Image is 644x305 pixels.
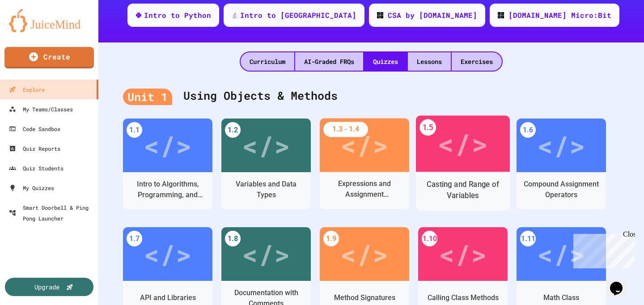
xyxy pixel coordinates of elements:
img: CODE_logo_RGB.png [377,12,383,18]
div: Curriculum [241,52,294,71]
div: 1.11 [520,231,536,246]
div: Quiz Students [9,163,64,174]
div: Quizzes [364,52,407,71]
iframe: chat widget [570,230,635,268]
div: Exercises [452,52,502,71]
div: </> [242,125,290,165]
div: Lessons [408,52,451,71]
div: 1.5 [419,119,436,136]
div: </> [340,234,389,274]
div: [DOMAIN_NAME] Micro:Bit [508,10,611,21]
div: 1.3 - 1.4 [323,122,368,137]
div: </> [537,234,585,274]
div: Quiz Reports [9,143,60,154]
img: logo-orange.svg [9,9,89,32]
div: Calling Class Methods [428,292,499,303]
div: Casting and Range of Variables [423,179,503,201]
div: </> [340,125,389,165]
a: Create [4,47,94,68]
div: </> [537,125,585,165]
div: My Quizzes [9,182,54,193]
div: Intro to [GEOGRAPHIC_DATA] [240,10,356,21]
div: Intro to Python [144,10,211,21]
div: 1.7 [127,231,142,246]
div: Upgrade [34,282,59,292]
div: AI-Graded FRQs [295,52,363,71]
div: Using Objects & Methods [123,78,619,114]
div: 1.8 [225,231,241,246]
div: 1.1 [127,122,142,138]
div: </> [437,123,488,165]
img: CODE_logo_RGB.png [498,12,504,18]
div: </> [144,125,192,165]
div: 1.6 [520,122,536,138]
div: Unit 1 [123,89,172,106]
div: </> [242,234,290,274]
iframe: chat widget [606,269,635,296]
div: Code Sandbox [9,123,60,134]
div: Chat with us now!Close [4,4,62,57]
div: Intro to Algorithms, Programming, and Compilers [130,179,206,200]
div: 1.2 [225,122,241,138]
div: Compound Assignment Operators [523,179,599,200]
div: 1.10 [422,231,437,246]
div: Expressions and Assignment Statements [326,179,402,200]
div: Explore [9,84,45,95]
div: Math Class [543,292,579,303]
div: API and Libraries [140,292,196,303]
div: Smart Doorbell & Ping Pong Launcher [9,202,95,224]
div: </> [144,234,192,274]
div: CSA by [DOMAIN_NAME] [388,10,477,21]
div: Variables and Data Types [228,179,304,200]
div: Method Signatures [334,292,395,303]
div: 1.9 [323,231,339,246]
div: My Teams/Classes [9,104,73,114]
div: </> [439,234,487,274]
